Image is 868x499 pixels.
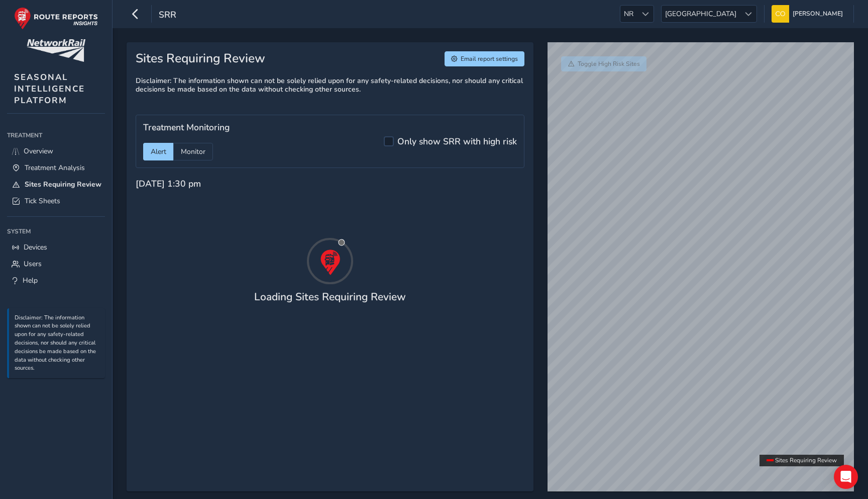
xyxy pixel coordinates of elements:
img: diamond-layout [772,5,789,23]
span: [PERSON_NAME] [793,5,843,23]
span: Alert [151,147,166,156]
a: Devices [7,239,105,256]
div: System [7,224,105,239]
a: Tick Sheets [7,193,105,209]
span: SEASONAL INTELLIGENCE PLATFORM [14,71,85,106]
h5: Treatment Monitoring [143,122,230,133]
h5: [DATE] 1:30 pm [136,179,201,189]
h3: Sites Requiring Review [136,51,265,66]
a: Help [7,272,105,289]
span: Sites Requiring Review [775,456,837,464]
span: NR [620,6,637,22]
h5: Only show SRR with high risk [397,136,517,147]
span: Users [24,259,42,269]
span: Monitor [181,147,205,156]
div: Open Intercom Messenger [834,465,858,489]
span: Overview [24,146,53,156]
a: Users [7,256,105,272]
span: Devices [24,242,47,252]
button: Email report settings [445,51,525,66]
img: rr logo [14,7,98,30]
h4: Loading Sites Requiring Review [254,291,406,303]
img: customer logo [27,39,85,62]
h6: Disclaimer: The information shown can not be solely relied upon for any safety-related decisions,... [136,77,525,94]
span: Email report settings [461,55,518,63]
a: Treatment Analysis [7,159,105,176]
span: Sites Requiring Review [25,180,101,189]
span: [GEOGRAPHIC_DATA] [662,6,740,22]
div: Treatment [7,128,105,143]
span: Help [23,276,38,285]
span: Tick Sheets [25,196,60,206]
div: Alert [143,143,173,160]
span: Treatment Analysis [25,163,85,173]
a: Overview [7,143,105,159]
a: Sites Requiring Review [7,176,105,193]
span: srr [159,9,176,23]
p: Disclaimer: The information shown can not be solely relied upon for any safety-related decisions,... [15,314,100,373]
button: [PERSON_NAME] [772,5,846,23]
div: Monitor [173,143,213,160]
